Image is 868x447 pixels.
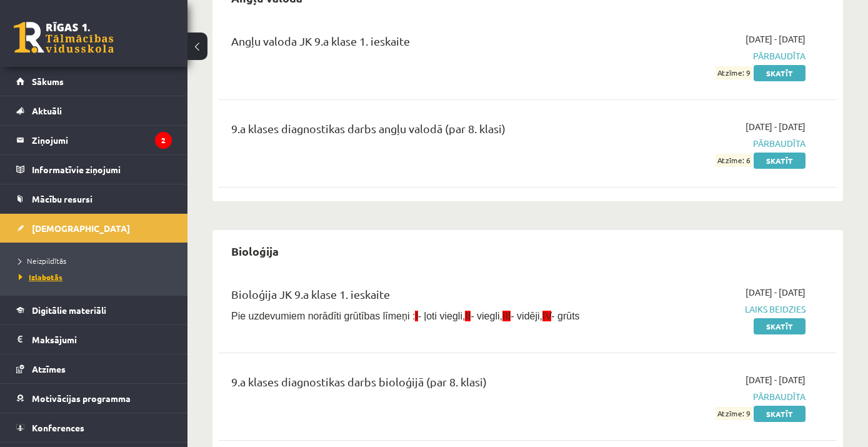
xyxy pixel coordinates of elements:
[16,96,172,125] a: Aktuāli
[32,304,106,316] span: Digitālie materiāli
[19,272,62,282] span: Izlabotās
[716,66,752,79] span: Atzīme: 9
[219,236,291,266] h2: Bioloģija
[19,271,175,283] a: Izlabotās
[746,33,806,46] span: [DATE] - [DATE]
[754,153,806,169] a: Skatīt
[32,223,130,234] span: [DEMOGRAPHIC_DATA]
[155,132,172,149] i: 2
[502,311,511,321] span: III
[627,303,806,316] span: Laiks beidzies
[32,325,172,354] legend: Maksājumi
[716,407,752,420] span: Atzīme: 9
[14,22,114,53] a: Rīgas 1. Tālmācības vidusskola
[32,363,66,374] span: Atzīmes
[16,296,172,324] a: Digitālie materiāli
[627,137,806,150] span: Pārbaudīta
[32,422,84,433] span: Konferences
[32,393,131,404] span: Motivācijas programma
[746,373,806,386] span: [DATE] - [DATE]
[746,286,806,299] span: [DATE] - [DATE]
[542,311,551,321] span: IV
[32,155,172,184] legend: Informatīvie ziņojumi
[231,120,608,143] div: 9.a klases diagnostikas darbs angļu valodā (par 8. klasi)
[415,311,417,321] span: I
[32,76,64,87] span: Sākums
[32,193,92,204] span: Mācību resursi
[465,311,471,321] span: II
[16,67,172,96] a: Sākums
[16,184,172,213] a: Mācību resursi
[746,120,806,133] span: [DATE] - [DATE]
[754,318,806,334] a: Skatīt
[16,325,172,354] a: Maksājumi
[627,390,806,403] span: Pārbaudīta
[16,384,172,413] a: Motivācijas programma
[16,126,172,154] a: Ziņojumi2
[754,65,806,81] a: Skatīt
[16,155,172,184] a: Informatīvie ziņojumi
[19,255,175,266] a: Neizpildītās
[231,311,580,321] span: Pie uzdevumiem norādīti grūtības līmeņi : - ļoti viegli, - viegli, - vidēji, - grūts
[231,373,608,396] div: 9.a klases diagnostikas darbs bioloģijā (par 8. klasi)
[16,214,172,243] a: [DEMOGRAPHIC_DATA]
[19,256,66,266] span: Neizpildītās
[754,406,806,422] a: Skatīt
[16,354,172,383] a: Atzīmes
[627,49,806,63] span: Pārbaudīta
[32,105,62,116] span: Aktuāli
[231,286,608,309] div: Bioloģija JK 9.a klase 1. ieskaite
[16,413,172,442] a: Konferences
[32,126,172,154] legend: Ziņojumi
[231,33,608,56] div: Angļu valoda JK 9.a klase 1. ieskaite
[716,154,752,167] span: Atzīme: 6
